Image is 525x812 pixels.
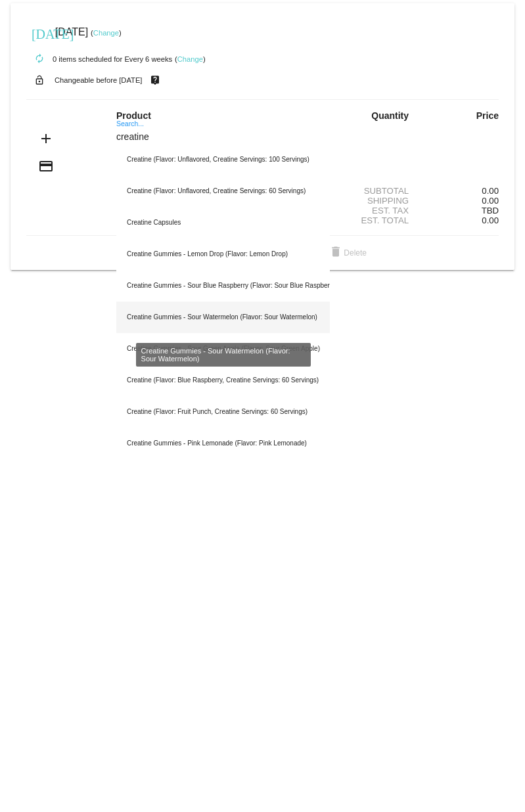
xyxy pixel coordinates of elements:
strong: Price [476,110,499,121]
strong: Product [116,110,151,121]
div: Shipping [341,196,420,206]
mat-icon: delete [328,245,344,261]
small: ( ) [175,55,206,63]
span: TBD [482,206,499,215]
div: Est. Total [341,215,420,225]
mat-icon: autorenew [32,51,47,67]
div: Est. Tax [341,206,420,215]
div: Creatine (Flavor: Unflavored, Creatine Servings: 100 Servings) [116,144,330,175]
a: Change [93,29,119,37]
mat-icon: credit_card [38,158,54,174]
div: Creatine Gummies - Sour Blue Raspberry (Flavor: Sour Blue Raspberry) [116,270,330,302]
small: Changeable before [DATE] [55,76,143,84]
div: Creatine (Flavor: Blue Raspberry, Creatine Servings: 60 Servings) [116,365,330,396]
mat-icon: live_help [147,72,163,89]
div: Subtotal [341,186,420,196]
span: 0.00 [482,215,499,225]
mat-icon: add [38,131,54,147]
a: Change [177,55,203,63]
div: Creatine (Flavor: Unflavored, Creatine Servings: 60 Servings) [116,175,330,207]
span: 0.00 [482,196,499,206]
mat-icon: lock_open [32,72,47,89]
button: Delete [317,241,377,265]
div: Creatine (Flavor: Fruit Punch, Creatine Servings: 60 Servings) [116,396,330,428]
strong: Quantity [371,110,409,121]
div: Creatine Capsules [116,207,330,238]
div: Creatine Gummies - Sour Green Apple (Flavor: Sour Green Apple) [116,333,330,365]
span: Delete [328,248,367,258]
small: 0 items scheduled for Every 6 weeks [26,55,172,63]
small: ( ) [91,29,122,37]
div: 0.00 [420,186,499,196]
input: Search... [116,132,330,143]
div: Creatine Gummies - Lemon Drop (Flavor: Lemon Drop) [116,238,330,270]
div: Creatine Gummies - Pink Lemonade (Flavor: Pink Lemonade) [116,428,330,459]
div: Creatine Gummies - Sour Watermelon (Flavor: Sour Watermelon) [116,302,330,333]
mat-icon: [DATE] [32,25,47,41]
